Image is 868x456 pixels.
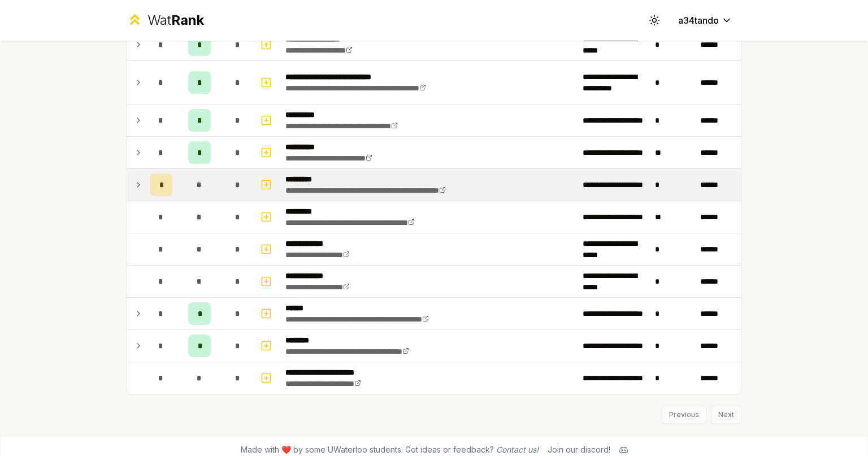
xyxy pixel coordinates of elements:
[548,444,610,455] div: Join our discord!
[678,14,719,27] span: a34tando
[171,12,204,28] span: Rank
[496,445,539,454] a: Contact us!
[147,11,204,29] div: Wat
[241,444,539,455] span: Made with ❤️ by some UWaterloo students. Got ideas or feedback?
[127,11,204,29] a: WatRank
[669,10,741,31] button: a34tando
